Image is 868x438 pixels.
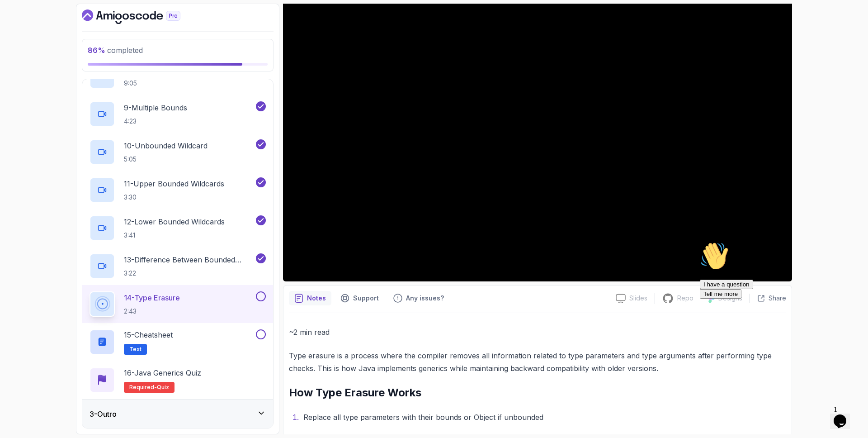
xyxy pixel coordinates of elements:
[124,193,224,202] p: 3:30
[90,101,266,127] button: 9-Multiple Bounds4:23
[4,4,33,33] img: :wave:
[82,10,201,24] a: Dashboard
[289,386,786,400] h2: How Type Erasure Works
[124,216,225,227] p: 12 - Lower Bounded Wildcards
[124,307,180,316] p: 2:43
[4,27,90,34] span: Hi! How can we help?
[90,253,266,279] button: 13-Difference Between Bounded Type Parameters And Wildcards3:22
[124,254,254,265] p: 13 - Difference Between Bounded Type Parameters And Wildcards
[629,294,647,303] p: Slides
[124,140,208,151] p: 10 - Unbounded Wildcard
[124,117,187,126] p: 4:23
[353,294,379,303] p: Support
[289,326,786,338] p: ~2 min read
[90,177,266,203] button: 11-Upper Bounded Wildcards3:30
[157,384,169,391] span: quiz
[307,294,326,303] p: Notes
[335,291,384,305] button: Support button
[88,46,143,55] span: completed
[90,409,117,419] h3: 3 - Outro
[124,329,173,340] p: 15 - Cheatsheet
[90,139,266,165] button: 10-Unbounded Wildcard5:05
[88,46,105,55] span: 86 %
[289,349,786,375] p: Type erasure is a process where the compiler removes all information related to type parameters a...
[124,178,224,189] p: 11 - Upper Bounded Wildcards
[129,346,142,353] span: Text
[124,155,208,164] p: 5:05
[90,367,266,393] button: 16-Java Generics QuizRequired-quiz
[696,238,859,397] iframe: chat widget
[124,102,187,113] p: 9 - Multiple Bounds
[406,294,444,303] p: Any issues?
[129,384,157,391] span: Required-
[4,51,45,61] button: Tell me more
[388,291,449,305] button: Feedback button
[90,215,266,241] button: 12-Lower Bounded Wildcards3:41
[82,400,273,428] button: 3-Outro
[4,42,57,51] button: I have a question
[289,291,331,305] button: notes button
[301,411,786,424] li: Replace all type parameters with their bounds or Object if unbounded
[4,4,166,61] div: 👋Hi! How can we help?I have a questionTell me more
[124,231,225,240] p: 3:41
[830,402,859,429] iframe: chat widget
[124,269,254,278] p: 3:22
[90,329,266,355] button: 15-CheatsheetText
[677,294,693,303] p: Repo
[124,79,224,88] p: 9:05
[124,292,180,303] p: 14 - Type Erasure
[124,367,201,378] p: 16 - Java Generics Quiz
[90,291,266,317] button: 14-Type Erasure2:43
